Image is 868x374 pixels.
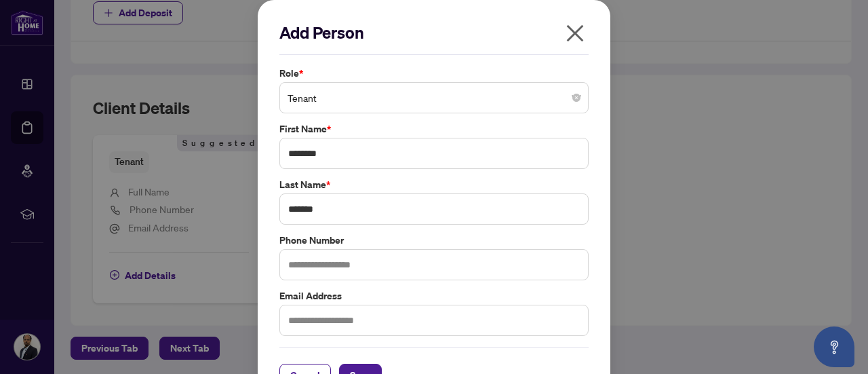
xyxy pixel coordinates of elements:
[279,121,589,136] label: First Name
[279,22,589,43] h2: Add Person
[279,233,589,248] label: Phone Number
[288,85,580,111] span: Tenant
[279,177,589,192] label: Last Name
[814,326,854,367] button: Open asap
[279,288,589,303] label: Email Address
[279,66,589,81] label: Role
[572,94,580,102] span: close-circle
[564,22,586,44] span: close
